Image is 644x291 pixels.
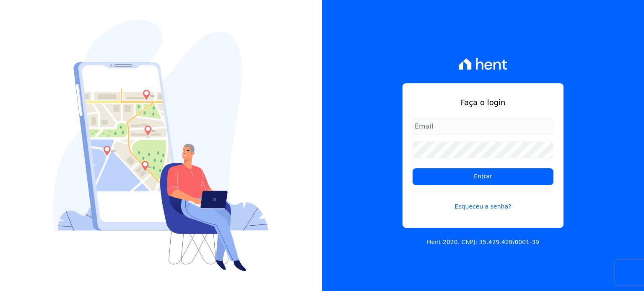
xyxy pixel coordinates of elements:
[413,97,553,108] h1: Faça o login
[413,168,553,185] input: Entrar
[413,192,553,211] a: Esqueceu a senha?
[427,238,539,247] p: Hent 2020. CNPJ: 35.429.428/0001-39
[413,118,553,135] input: Email
[53,20,269,271] img: Login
